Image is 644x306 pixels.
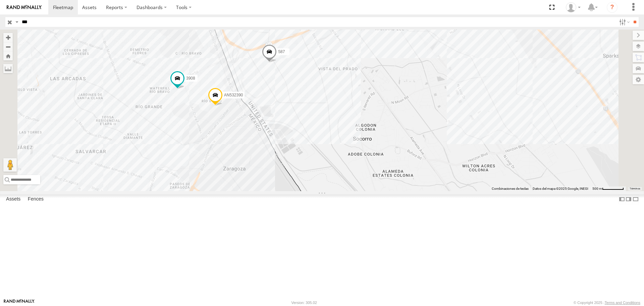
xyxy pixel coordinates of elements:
[563,2,583,12] div: carolina herrera
[3,42,13,51] button: Zoom out
[4,299,35,306] a: Visit our Website
[3,64,13,73] label: Measure
[633,75,644,84] label: Map Settings
[619,194,625,204] label: Dock Summary Table to the Left
[632,194,639,204] label: Hide Summary Table
[625,194,632,204] label: Dock Summary Table to the Right
[592,187,602,190] span: 500 m
[630,187,640,190] a: Términos
[3,51,13,60] button: Zoom Home
[607,2,618,13] i: ?
[224,93,243,98] span: AN532390
[574,301,640,305] div: © Copyright 2025 -
[278,50,285,54] span: 587
[533,187,588,190] span: Datos del mapa ©2025 Google, INEGI
[3,158,17,172] button: Arrastra al hombrecito al mapa para abrir Street View
[7,5,42,10] img: rand-logo.svg
[492,186,529,191] button: Combinaciones de teclas
[291,301,317,305] div: Version: 305.02
[186,76,195,81] span: 3908
[616,17,631,27] label: Search Filter Options
[14,17,19,27] label: Search Query
[590,186,626,191] button: Escala del mapa: 500 m por 61 píxeles
[24,195,47,204] label: Fences
[3,195,24,204] label: Assets
[605,301,640,305] a: Terms and Conditions
[3,33,13,42] button: Zoom in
